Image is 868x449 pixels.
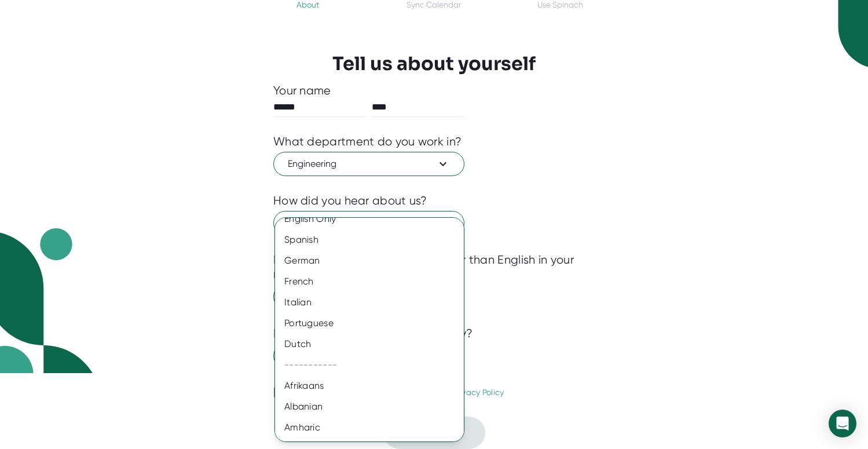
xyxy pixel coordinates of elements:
[275,313,464,334] div: Portuguese
[829,410,856,437] div: Open Intercom Messenger
[275,396,464,417] div: Albanian
[275,250,464,271] div: German
[275,271,464,292] div: French
[275,417,464,438] div: Amharic
[275,375,464,396] div: Afrikaans
[275,355,464,375] div: -----------
[275,209,464,229] div: English Only
[275,292,464,313] div: Italian
[275,229,464,250] div: Spanish
[275,334,464,355] div: Dutch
